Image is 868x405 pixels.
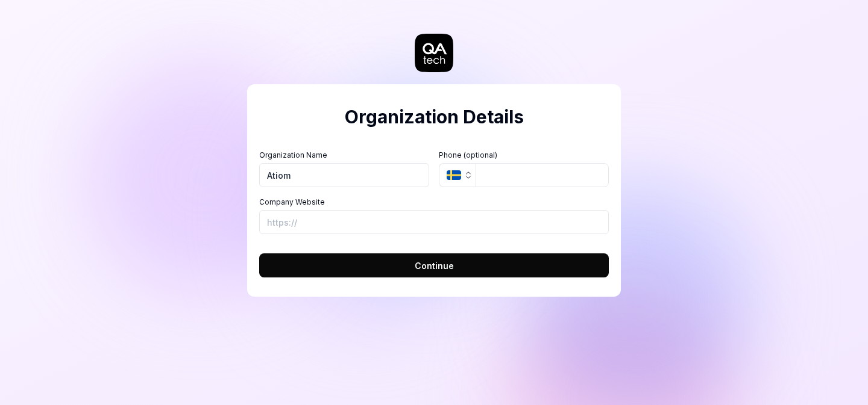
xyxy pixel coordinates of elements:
label: Phone (optional) [439,150,609,161]
h2: Organization Details [259,104,609,131]
label: Organization Name [259,150,429,161]
span: Continue [415,259,454,272]
label: Company Website [259,197,609,208]
button: Continue [259,253,609,277]
input: https:// [259,210,609,234]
